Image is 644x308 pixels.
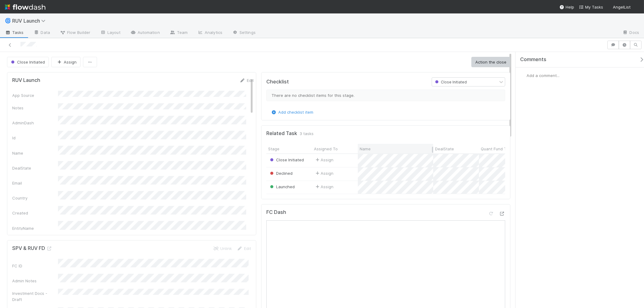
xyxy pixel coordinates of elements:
span: RUV Launch [12,18,49,24]
a: Unlink [213,246,232,251]
div: DealState [12,165,58,171]
span: Quant Fund Tag [481,146,511,152]
span: Close Initiated [269,157,304,162]
h5: SPV & RUV FD [12,245,52,251]
div: Investment Docs - Draft [12,290,58,302]
span: Assign [315,157,333,163]
div: Country [12,195,58,201]
div: Email [12,180,58,186]
div: FC ID [12,263,58,269]
a: Layout [95,28,125,38]
a: Flow Builder [55,28,95,38]
div: AdminDash [12,120,58,126]
span: Close Initiated [434,80,467,84]
h5: RUV Launch [12,77,40,83]
a: Settings [227,28,261,38]
div: Notes [12,105,58,111]
span: Comments [520,57,546,63]
span: DealState [435,146,454,152]
div: Close Initiated [269,157,304,163]
img: avatar_2de93f86-b6c7-4495-bfe2-fb093354a53c.png [520,72,527,79]
button: Close Initiated [7,57,49,67]
div: Launched [269,184,295,190]
span: Add a comment... [527,73,559,78]
span: 3 tasks [300,130,314,137]
a: Data [29,28,55,38]
div: Declined [269,170,293,176]
span: 🌀 [5,18,11,23]
a: Automation [125,28,165,38]
a: Analytics [192,28,227,38]
a: Add checklist item [271,110,313,115]
div: Created [12,210,58,216]
div: Admin Notes [12,278,58,284]
a: Edit [237,246,251,251]
a: My Tasks [579,4,603,10]
span: Tasks [5,29,24,35]
span: Stage [268,146,279,152]
span: AngelList [613,5,631,9]
h5: FC Dash [266,209,286,215]
span: Assign [315,184,333,190]
div: Help [559,4,574,10]
span: Flow Builder [60,29,90,35]
span: Close Initiated [10,60,45,64]
a: Team [165,28,192,38]
h5: Related Task [266,130,297,137]
span: Declined [269,171,293,176]
a: Docs [617,28,644,38]
img: avatar_2de93f86-b6c7-4495-bfe2-fb093354a53c.png [633,4,639,10]
button: Assign [51,57,81,67]
span: My Tasks [579,5,603,9]
div: App Source [12,92,58,98]
div: EntityName [12,225,58,231]
div: There are no checklist items for this stage. [266,90,505,101]
a: Edit [239,78,254,83]
img: logo-inverted-e16ddd16eac7371096b0.svg [5,2,45,12]
span: Name [360,146,371,152]
h5: Checklist [266,79,289,85]
div: Name [12,150,58,156]
button: Action the close [471,57,510,67]
span: Assigned To [314,146,338,152]
span: Launched [269,184,295,189]
span: Assign [315,170,333,176]
div: Id [12,135,58,141]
